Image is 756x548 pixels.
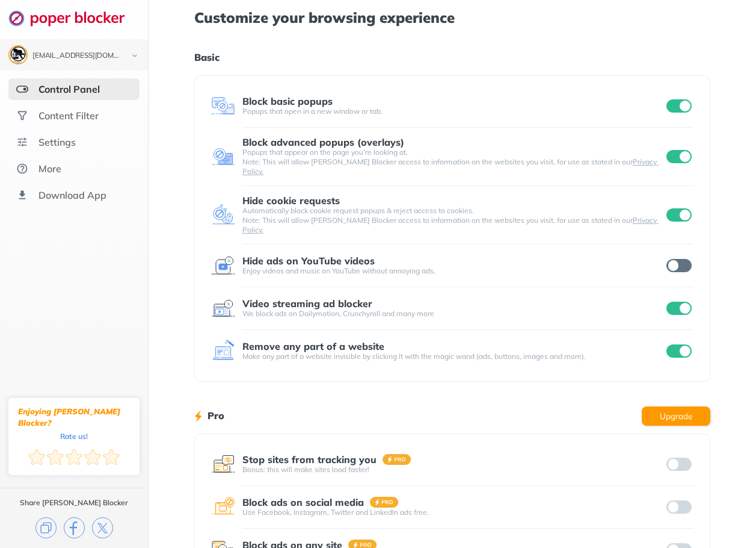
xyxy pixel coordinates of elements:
div: taklin7@gmail.com [32,52,121,60]
img: social.svg [16,110,28,122]
img: feature icon [211,452,235,476]
img: logo-webpage.svg [8,10,138,26]
img: x.svg [92,517,113,538]
img: about.svg [16,163,28,175]
div: Hide cookie requests [242,195,340,206]
div: Block ads on social media [242,497,364,508]
div: We block ads on Dailymotion, Crunchyroll and many more [242,309,665,319]
img: pro-badge.svg [383,454,411,465]
img: lighting bolt [194,409,202,423]
div: Block basic popups [242,96,333,107]
a: Privacy Policy. [242,216,659,234]
img: download-app.svg [16,189,28,201]
a: Privacy Policy. [242,157,659,176]
div: Bonus: this will make sites load faster! [242,465,665,475]
img: copy.svg [35,517,57,538]
div: Control Panel [38,83,100,95]
img: feature icon [211,254,235,278]
div: Use Facebook, Instagram, Twitter and LinkedIn ads free. [242,508,665,517]
img: feature icon [211,339,235,363]
img: feature icon [211,145,235,169]
div: More [38,163,61,175]
img: feature icon [211,495,235,519]
h1: Customize your browsing experience [194,10,711,25]
img: AOh14Gjxxc8BQPN6vls0nP8JlJqF9MPFfMlJxot3a33aYg=s96-c [10,46,26,63]
img: facebook.svg [64,517,85,538]
div: Remove any part of a website [242,341,384,352]
div: Video streaming ad blocker [242,298,372,309]
div: Settings [38,136,76,148]
img: feature icon [211,203,235,227]
div: Popups that open in a new window or tab. [242,107,665,116]
img: chevron-bottom-black.svg [128,49,142,62]
div: Hide ads on YouTube videos [242,255,375,266]
div: Stop sites from tracking you [242,454,376,465]
img: feature icon [211,296,235,320]
div: Content Filter [38,110,99,122]
img: pro-badge.svg [370,497,399,508]
div: Enjoying [PERSON_NAME] Blocker? [18,406,130,429]
div: Download App [38,189,106,201]
h1: Basic [194,49,711,65]
button: Upgrade [642,406,710,426]
div: Block advanced popups (overlays) [242,137,404,148]
div: Share [PERSON_NAME] Blocker [20,498,128,508]
div: Make any part of a website invisible by clicking it with the magic wand (ads, buttons, images and... [242,352,665,361]
div: Popups that appear on the page you’re looking at. Note: This will allow [PERSON_NAME] Blocker acc... [242,148,665,176]
img: feature icon [211,94,235,118]
img: features-selected.svg [16,83,28,95]
div: Automatically block cookie request popups & reject access to cookies. Note: This will allow [PERS... [242,206,665,235]
div: Enjoy videos and music on YouTube without annoying ads. [242,266,665,276]
h1: Pro [207,408,224,423]
div: Rate us! [60,434,88,439]
img: settings.svg [16,136,28,148]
